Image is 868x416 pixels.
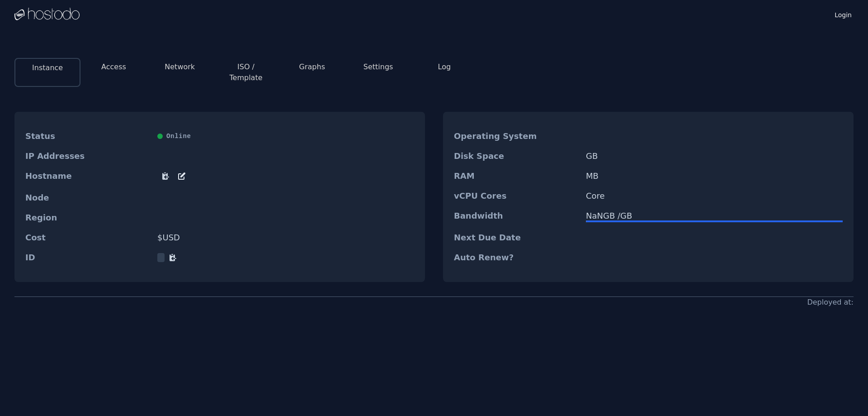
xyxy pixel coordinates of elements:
dt: Hostname [25,172,150,182]
dt: Operating System [454,132,579,141]
dt: RAM [454,172,579,181]
dd: $ USD [157,233,414,242]
dt: Region [25,213,150,222]
button: ISO / Template [220,62,272,83]
dt: IP Addresses [25,152,150,161]
dt: Next Due Date [454,233,579,242]
dd: GB [586,152,843,161]
dt: Status [25,132,150,141]
div: NaN GB / GB [586,211,843,220]
button: Log [438,62,451,72]
dt: Auto Renew? [454,253,579,262]
button: Access [101,62,126,72]
dt: Disk Space [454,152,579,161]
dt: Cost [25,233,150,242]
button: Settings [363,62,393,72]
dd: Core [586,191,843,201]
dt: vCPU Cores [454,191,579,201]
div: Online [157,132,414,141]
dt: Node [25,193,150,202]
a: Login [833,9,854,19]
dd: MB [586,172,843,181]
div: Deployed at: [807,297,854,308]
dt: ID [25,253,150,262]
button: Graphs [299,62,325,72]
button: Network [165,62,195,72]
button: Instance [32,62,63,73]
img: Logo [14,8,80,21]
dt: Bandwidth [454,211,579,222]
